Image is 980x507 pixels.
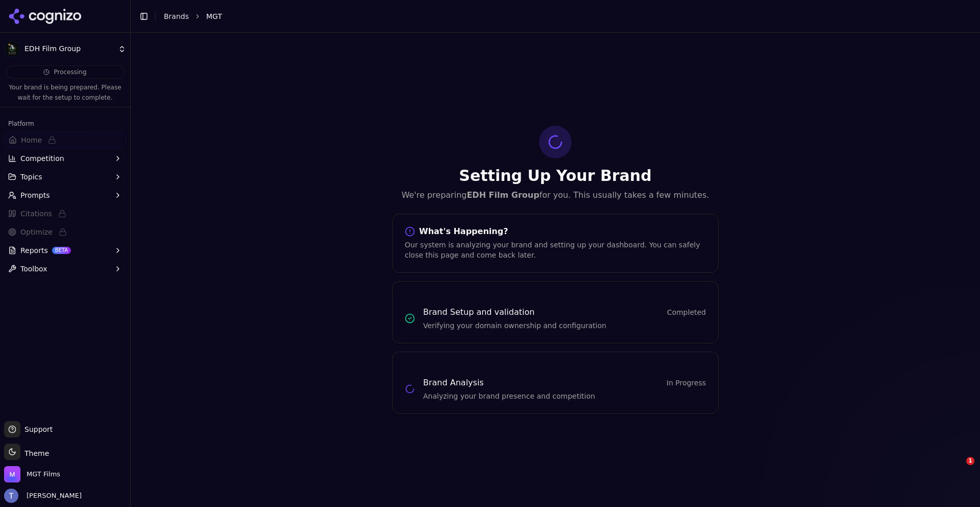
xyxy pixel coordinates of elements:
span: Support [20,424,53,434]
div: Platform [4,116,126,132]
button: Open organization switcher [4,466,60,482]
span: Optimize [20,227,53,237]
button: ReportsBETA [4,242,126,259]
div: Our system is analyzing your brand and setting up your dashboard. You can safely close this page ... [405,240,706,260]
span: Citations [20,209,52,219]
p: Analyzing your brand presence and competition [423,391,706,401]
span: BETA [52,247,71,254]
p: Verifying your domain ownership and configuration [423,320,706,331]
h3: Brand Setup and validation [423,306,534,318]
iframe: To enrich screen reader interactions, please activate Accessibility in Grammarly extension settings [945,457,970,481]
button: Competition [4,150,126,167]
p: Your brand is being prepared. Please wait for the setup to complete. [6,83,124,103]
button: Toolbox [4,261,126,277]
span: MGT Films [27,470,60,479]
span: EDH Film Group [24,44,114,54]
span: Home [21,135,42,145]
span: Processing [54,68,86,76]
button: Prompts [4,187,126,203]
div: What's Happening? [405,226,706,237]
span: Reports [20,245,48,256]
h3: Brand Analysis [423,377,484,389]
span: 1 [966,457,974,465]
span: Theme [20,449,49,457]
span: [PERSON_NAME] [22,491,82,500]
img: Tyler Newman [4,489,18,503]
strong: EDH Film Group [467,190,539,200]
span: Completed [667,307,706,317]
span: In Progress [667,378,706,388]
button: Topics [4,169,126,185]
h1: Setting Up Your Brand [392,167,719,185]
span: MGT [206,11,222,21]
span: Toolbox [20,264,47,274]
nav: breadcrumb [164,11,951,21]
span: Competition [20,153,64,164]
button: Open user button [4,489,82,503]
p: We're preparing for you. This usually takes a few minutes. [392,189,719,201]
span: Topics [20,172,42,182]
img: EDH Film Group [4,41,20,57]
a: Brands [164,12,189,20]
span: Prompts [20,190,50,200]
img: MGT Films [4,466,20,482]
